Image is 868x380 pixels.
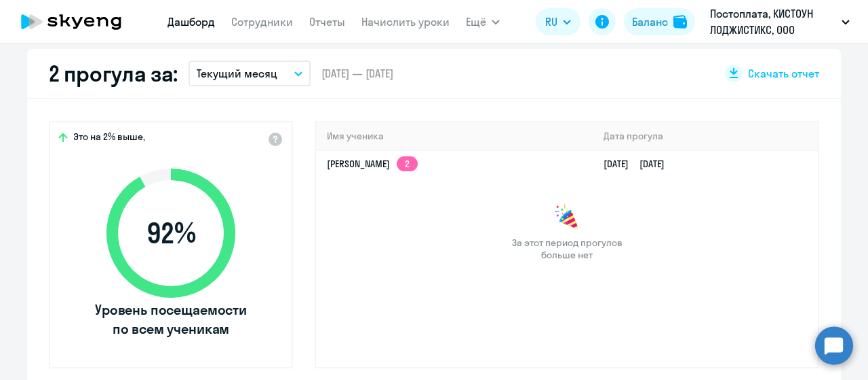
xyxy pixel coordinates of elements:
p: Постоплата, КИСТОУН ЛОДЖИСТИКС, ООО [710,5,836,38]
span: За этот период прогулов больше нет [510,237,624,261]
a: Отчеты [309,15,345,29]
a: Начислить уроки [361,15,450,29]
a: Дашборд [167,15,215,29]
th: Дата прогула [593,122,818,150]
span: Ещё [466,14,486,30]
p: Текущий месяц [197,65,277,82]
span: RU [545,14,557,30]
span: Скачать отчет [748,66,819,81]
button: Постоплата, КИСТОУН ЛОДЖИСТИКС, ООО [703,5,856,38]
button: RU [536,8,580,35]
th: Имя ученика [316,122,593,150]
button: Текущий месяц [189,61,311,86]
span: 92 % [93,217,249,249]
div: Баланс [632,14,668,30]
a: [PERSON_NAME]2 [327,158,418,170]
a: Сотрудники [231,15,293,29]
span: Это на 2% выше, [73,131,145,147]
img: congrats [553,204,580,231]
img: balance [673,15,687,29]
a: [DATE][DATE] [604,158,675,170]
app-skyeng-badge: 2 [397,156,418,171]
h2: 2 прогула за: [49,60,178,87]
span: [DATE] — [DATE] [321,66,393,81]
button: Балансbalance [624,8,695,35]
button: Ещё [466,8,500,35]
span: Уровень посещаемости по всем ученикам [93,300,249,339]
